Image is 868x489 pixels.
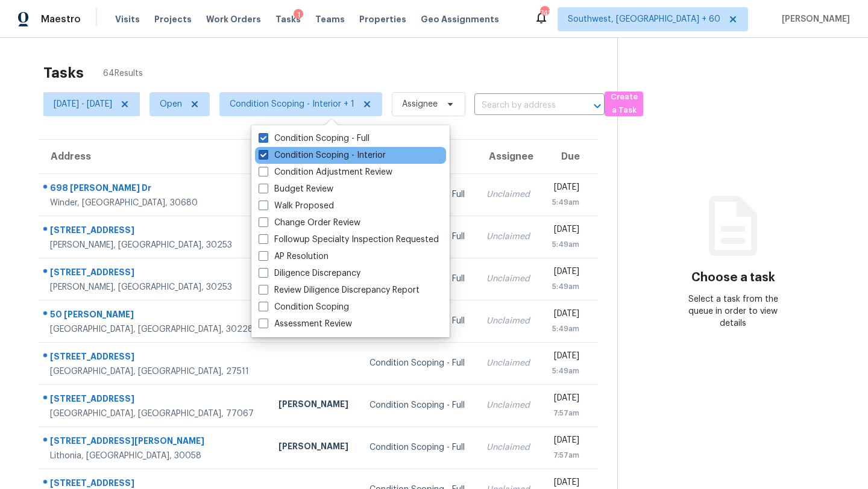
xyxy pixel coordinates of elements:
[50,239,259,251] div: [PERSON_NAME], [GEOGRAPHIC_DATA], 30253
[50,197,259,209] div: Winder, [GEOGRAPHIC_DATA], 30680
[50,182,259,197] div: 698 [PERSON_NAME] Dr
[551,434,579,449] div: [DATE]
[230,98,354,110] span: Condition Scoping - Interior + 1
[540,7,549,19] div: 742
[605,92,643,116] button: Create a Task
[777,13,850,25] span: [PERSON_NAME]
[259,200,334,212] label: Walk Proposed
[370,357,467,369] div: Condition Scoping - Full
[477,140,541,173] th: Assignee
[275,15,301,23] span: Tasks
[359,13,406,25] span: Properties
[551,407,579,419] div: 7:57am
[50,435,259,450] div: [STREET_ADDRESS][PERSON_NAME]
[551,223,579,238] div: [DATE]
[551,181,579,196] div: [DATE]
[551,323,579,335] div: 5:49am
[259,301,349,313] label: Condition Scoping
[259,251,329,263] label: AP Resolution
[154,13,192,25] span: Projects
[278,440,350,455] div: [PERSON_NAME]
[551,196,579,208] div: 5:49am
[259,132,370,145] label: Condition Scoping - Full
[486,188,531,201] div: Unclaimed
[50,266,259,281] div: [STREET_ADDRESS]
[551,350,579,365] div: [DATE]
[486,399,531,411] div: Unclaimed
[115,13,140,25] span: Visits
[541,140,598,173] th: Due
[486,357,531,369] div: Unclaimed
[259,217,360,229] label: Change Order Review
[486,441,531,453] div: Unclaimed
[278,398,350,413] div: [PERSON_NAME]
[551,308,579,323] div: [DATE]
[259,267,360,279] label: Diligence Discrepancy
[315,13,345,25] span: Teams
[551,238,579,251] div: 5:49am
[259,166,392,178] label: Condition Adjustment Review
[50,408,259,420] div: [GEOGRAPHIC_DATA], [GEOGRAPHIC_DATA], 77067
[103,67,143,79] span: 64 Results
[50,323,259,335] div: [GEOGRAPHIC_DATA], [GEOGRAPHIC_DATA], 30228
[370,399,467,411] div: Condition Scoping - Full
[486,231,531,243] div: Unclaimed
[50,450,259,462] div: Lithonia, [GEOGRAPHIC_DATA], 30058
[421,13,499,25] span: Geo Assignments
[259,284,420,296] label: Review Diligence Discrepancy Report
[589,98,606,114] button: Open
[50,308,259,323] div: 50 [PERSON_NAME]
[294,9,303,21] div: 1
[676,293,791,329] div: Select a task from the queue in order to view details
[568,13,720,25] span: Southwest, [GEOGRAPHIC_DATA] + 60
[50,393,259,408] div: [STREET_ADDRESS]
[370,441,467,453] div: Condition Scoping - Full
[474,96,571,115] input: Search by address
[551,392,579,407] div: [DATE]
[486,315,531,327] div: Unclaimed
[259,183,333,195] label: Budget Review
[259,234,439,246] label: Followup Specialty Inspection Requested
[486,273,531,285] div: Unclaimed
[50,366,259,378] div: [GEOGRAPHIC_DATA], [GEOGRAPHIC_DATA], 27511
[54,98,112,110] span: [DATE] - [DATE]
[43,67,84,79] h2: Tasks
[160,98,182,110] span: Open
[259,318,352,330] label: Assessment Review
[50,350,259,366] div: [STREET_ADDRESS]
[611,90,637,118] span: Create a Task
[206,13,261,25] span: Work Orders
[551,281,579,293] div: 5:49am
[551,266,579,281] div: [DATE]
[39,140,269,173] th: Address
[402,98,438,110] span: Assignee
[259,149,386,161] label: Condition Scoping - Interior
[551,449,579,461] div: 7:57am
[41,13,81,25] span: Maestro
[50,281,259,293] div: [PERSON_NAME], [GEOGRAPHIC_DATA], 30253
[50,224,259,239] div: [STREET_ADDRESS]
[691,272,775,284] h3: Choose a task
[551,365,579,377] div: 5:49am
